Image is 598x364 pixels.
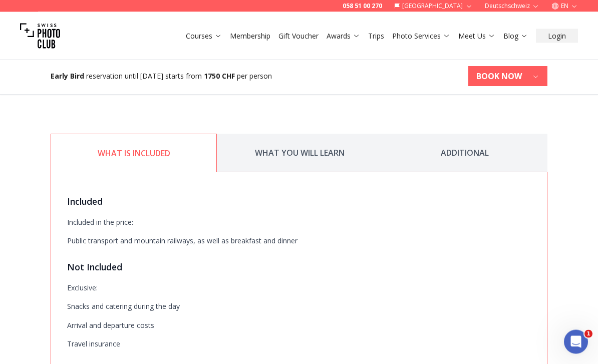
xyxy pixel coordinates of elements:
[454,29,499,43] button: Meet Us
[327,31,360,41] a: Awards
[67,236,531,246] p: Public transport and mountain railways, as well as breakfast and dinner
[476,70,522,82] b: BOOK NOW
[217,134,382,173] button: WHAT YOU WILL LEARN
[67,302,531,312] p: Snacks and catering during the day
[186,31,222,41] a: Courses
[343,2,382,10] a: 058 51 00 270
[278,31,319,41] a: Gift Voucher
[67,218,531,228] p: Included in the price:
[226,29,274,43] button: Membership
[182,29,226,43] button: Courses
[392,31,450,41] a: Photo Services
[458,31,495,41] a: Meet Us
[67,195,531,209] h3: Included
[204,71,235,81] b: 1750 CHF
[364,29,388,43] button: Trips
[499,29,532,43] button: Blog
[51,71,84,81] b: Early Bird
[382,134,547,173] button: ADDITIONAL
[274,29,323,43] button: Gift Voucher
[468,66,547,86] button: BOOK NOW
[388,29,454,43] button: Photo Services
[86,71,202,81] span: reservation until [DATE] starts from
[536,29,578,43] button: Login
[368,31,384,41] a: Trips
[67,321,531,331] p: Arrival and departure costs
[67,260,531,274] h3: Not Included
[323,29,364,43] button: Awards
[67,283,531,293] p: Exclusive:
[564,330,588,354] iframe: Intercom live chat
[230,31,270,41] a: Membership
[237,71,272,81] span: per person
[584,330,592,338] span: 1
[67,339,531,349] p: Travel insurance
[51,134,217,173] button: WHAT IS INCLUDED
[503,31,528,41] a: Blog
[20,16,60,56] img: Swiss photo club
